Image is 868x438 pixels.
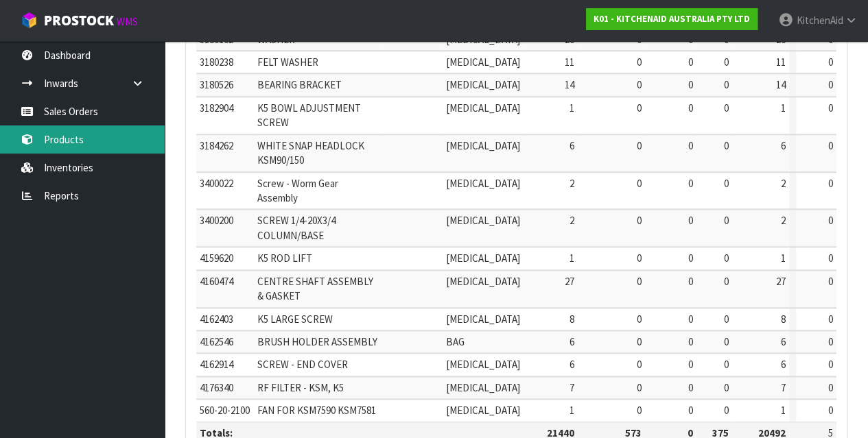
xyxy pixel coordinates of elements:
span: 0 [828,313,833,326]
span: 8 [570,313,574,326]
span: 0 [637,177,642,190]
span: 8 [781,313,786,326]
span: 26 [565,33,574,46]
span: 6 [781,358,786,371]
span: 3180526 [200,78,233,91]
span: 0 [688,177,692,190]
span: 0 [828,252,833,265]
span: 560-20-2100 [200,404,250,417]
span: 0 [724,313,729,326]
span: 0 [688,404,692,417]
span: 0 [828,381,833,394]
span: 6 [781,335,786,348]
span: 4160474 [200,275,233,288]
span: 0 [688,381,692,394]
span: 0 [724,358,729,371]
span: ProStock [44,12,114,29]
span: 0 [637,33,642,46]
span: FAN FOR KSM7590 KSM7581 [257,404,376,417]
span: [MEDICAL_DATA] [446,381,520,394]
span: 0 [688,56,692,69]
span: 14 [565,78,574,91]
span: [MEDICAL_DATA] [446,177,520,190]
span: 0 [637,78,642,91]
span: 0 [637,381,642,394]
span: 0 [724,404,729,417]
span: 1 [570,404,574,417]
span: 0 [637,404,642,417]
span: 1 [570,101,574,114]
span: 0 [688,275,692,288]
span: [MEDICAL_DATA] [446,214,520,227]
span: 0 [688,214,692,227]
span: [MEDICAL_DATA] [446,313,520,326]
span: 0 [637,358,642,371]
span: 0 [637,101,642,114]
span: KitchenAid [796,14,843,27]
span: 2 [570,177,574,190]
span: BRUSH HOLDER ASSEMBLY [257,335,377,348]
span: 0 [688,335,692,348]
span: 0 [828,33,833,46]
span: 0 [724,214,729,227]
span: 4162546 [200,335,233,348]
span: 0 [828,139,833,152]
small: WMS [117,15,138,28]
img: cube-alt.png [21,12,38,29]
span: 0 [828,214,833,227]
span: 0 [828,78,833,91]
span: 0 [724,177,729,190]
span: 0 [828,275,833,288]
span: 4159620 [200,252,233,265]
span: 4162403 [200,313,233,326]
span: SCREW 1/4-20X3/4 COLUMN/BASE [257,214,336,241]
span: RF FILTER - KSM, K5 [257,381,344,394]
span: 1 [570,252,574,265]
span: 6 [570,358,574,371]
span: 0 [724,78,729,91]
span: [MEDICAL_DATA] [446,252,520,265]
span: 0 [828,101,833,114]
span: 0 [828,335,833,348]
span: 0 [688,313,692,326]
span: [MEDICAL_DATA] [446,78,520,91]
span: 0 [828,404,833,417]
span: [MEDICAL_DATA] [446,56,520,69]
span: 26 [776,33,786,46]
span: 0 [688,33,692,46]
span: 7 [570,381,574,394]
span: 6 [781,139,786,152]
span: 1 [781,101,786,114]
span: 3180162 [200,33,233,46]
span: 0 [724,275,729,288]
span: 3182904 [200,101,233,114]
strong: K01 - KITCHENAID AUSTRALIA PTY LTD [594,13,750,25]
span: 0 [637,313,642,326]
span: K5 LARGE SCREW [257,313,333,326]
span: WHITE SNAP HEADLOCK KSM90/150 [257,139,364,167]
span: 0 [637,275,642,288]
span: 4176340 [200,381,233,394]
span: BEARING BRACKET [257,78,342,91]
span: 0 [724,139,729,152]
span: 0 [828,358,833,371]
span: 6 [570,335,574,348]
span: 3180238 [200,56,233,69]
span: [MEDICAL_DATA] [446,358,520,371]
span: BAG [446,335,465,348]
span: 6 [570,139,574,152]
span: 0 [724,252,729,265]
span: 0 [724,33,729,46]
span: 0 [688,358,692,371]
span: 27 [565,275,574,288]
span: 0 [724,335,729,348]
span: 0 [724,56,729,69]
span: [MEDICAL_DATA] [446,101,520,114]
span: 11 [776,56,786,69]
span: [MEDICAL_DATA] [446,139,520,152]
span: [MEDICAL_DATA] [446,275,520,288]
span: 0 [724,101,729,114]
span: 7 [781,381,786,394]
span: 0 [688,101,692,114]
span: 1 [781,252,786,265]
